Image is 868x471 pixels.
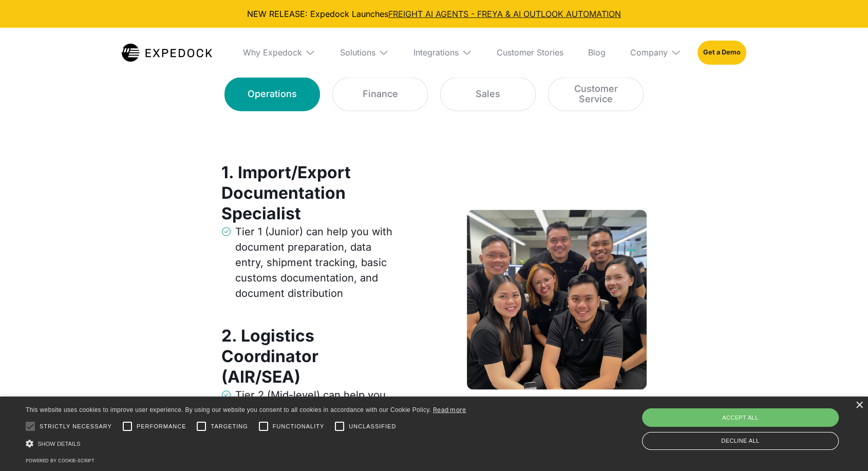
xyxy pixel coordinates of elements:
div: Customer Service [561,84,631,104]
div: Company [622,28,689,77]
span: This website uses cookies to improve user experience. By using our website you consent to all coo... [26,406,431,413]
div: Decline all [642,432,839,450]
div: Sales [476,89,500,99]
div: Integrations [405,28,480,77]
div: Finance [363,89,398,99]
a: Powered by cookie-script [26,458,95,463]
a: FREIGHT AI AGENTS - FREYA & AI OUTLOOK AUTOMATION [388,9,621,19]
a: Customer Stories [488,28,572,77]
div: Tier 1 (Junior) can help you with document preparation, data entry, shipment tracking, basic cust... [235,224,401,301]
div: Solutions [332,28,397,77]
strong: 2. Logistics Coordinator (AIR/SEA) [221,326,318,387]
span: Performance [137,422,186,431]
div: NEW RELEASE: Expedock Launches [8,8,860,20]
span: Strictly necessary [40,422,112,431]
span: Show details [37,441,81,447]
div: Operations [248,89,297,99]
a: Get a Demo [697,41,746,64]
span: Functionality [273,422,324,431]
span: Unclassified [349,422,396,431]
div: Why Expedock [235,28,324,77]
a: Blog [580,28,614,77]
div: Close [855,402,863,409]
div: Integrations [413,47,459,58]
div: Show details [26,438,466,449]
strong: 1. Import/Export Documentation Specialist [221,162,351,223]
span: Targeting [211,422,248,431]
div: Company [630,47,668,58]
div: Accept all [642,408,839,427]
div: Solutions [340,47,375,58]
iframe: Chat Widget [817,422,868,471]
div: Tier 2 (Mid-level) can help you with shipment tracking and management, customs documentation coor... [235,387,401,464]
div: Why Expedock [243,47,302,58]
a: Read more [433,406,466,413]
